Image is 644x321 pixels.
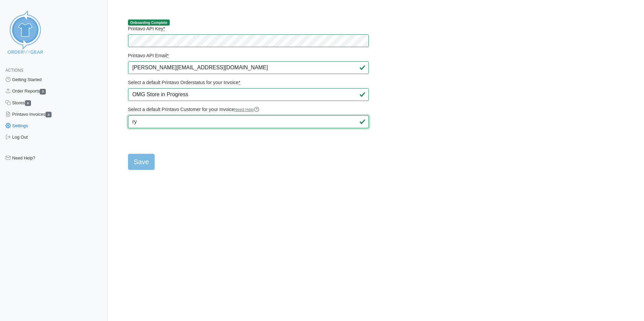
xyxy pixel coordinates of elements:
[5,68,23,73] span: Actions
[128,106,369,113] label: Select a default Printavo Customer for your Invoice
[238,80,240,85] abbr: required
[167,53,169,58] abbr: required
[128,20,170,26] span: Onboarding Complete
[128,26,369,32] label: Printavo API Key
[234,107,259,112] a: Need Help
[128,79,369,85] label: Select a default Printavo Orderstatus for your Invoice
[40,89,46,95] span: 3
[128,115,369,128] input: Type at least 4 characters
[128,154,155,170] input: Save
[163,26,165,31] abbr: required
[45,112,52,117] span: 3
[128,52,369,59] label: Printavo API Email
[25,100,31,106] span: 8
